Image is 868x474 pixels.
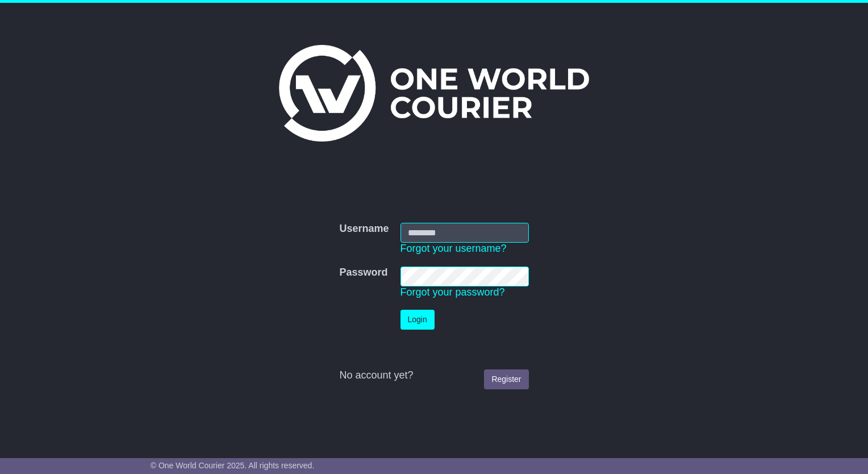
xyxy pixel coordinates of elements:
[279,45,589,142] img: One World
[339,223,389,235] label: Username
[400,243,507,254] a: Forgot your username?
[151,461,315,470] span: © One World Courier 2025. All rights reserved.
[484,369,528,389] a: Register
[400,310,435,330] button: Login
[339,267,387,279] label: Password
[339,369,528,382] div: No account yet?
[400,286,505,298] a: Forgot your password?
